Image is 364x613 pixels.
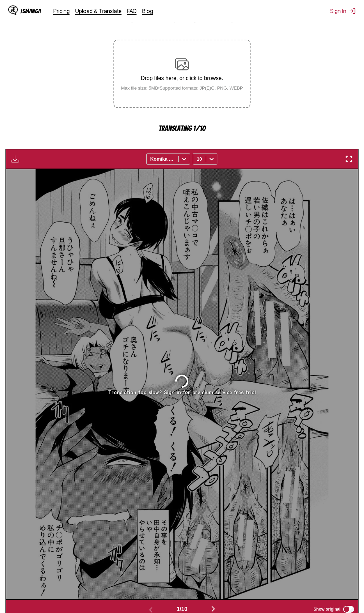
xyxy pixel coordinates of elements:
span: 1 / 10 [177,606,187,612]
input: Show original [343,606,354,613]
span: Show original [313,607,340,612]
img: Next page [209,605,217,613]
a: FAQ [127,8,137,14]
button: Sign In [330,8,356,14]
div: IsManga [21,8,41,14]
img: Loading [174,373,190,389]
img: Sign out [349,8,356,14]
a: Pricing [53,8,70,14]
small: Max file size: 5MB • Supported formats: JP(E)G, PNG, WEBP [116,85,248,91]
div: Translation too slow? Sign in for premium service free trial [108,389,256,396]
a: Upload & Translate [75,8,122,14]
a: IsManga LogoIsManga [8,5,53,16]
a: Blog [142,8,153,14]
p: Drop files here, or click to browse. [116,75,248,81]
p: Translating 1/10 [113,124,250,132]
img: IsManga Logo [8,5,18,15]
img: Download translated images [11,155,19,163]
img: Enter fullscreen [345,155,353,163]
